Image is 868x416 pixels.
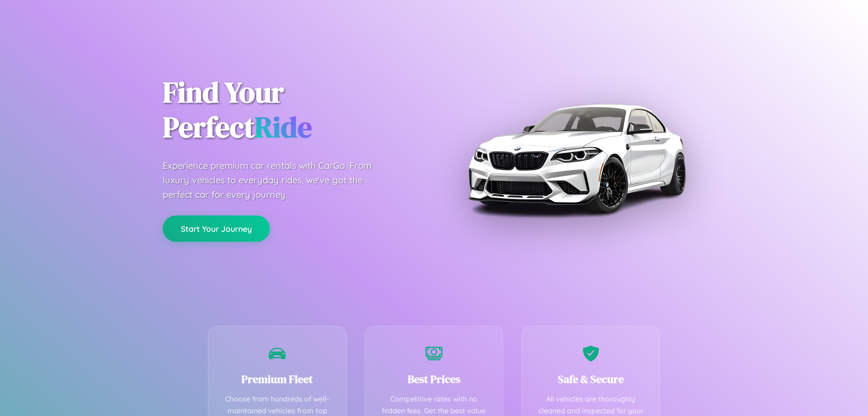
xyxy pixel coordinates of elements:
[163,158,389,202] p: Experience premium car rentals with CarGo. From luxury vehicles to everyday rides, we've got the ...
[222,372,333,387] h3: Premium Fleet
[535,372,646,387] h3: Safe & Secure
[255,107,312,147] span: Ride
[463,45,689,272] img: Premium BMW car rental vehicle
[163,75,420,145] h1: Find Your Perfect
[379,372,490,387] h3: Best Prices
[163,215,270,242] button: Start Your Journey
